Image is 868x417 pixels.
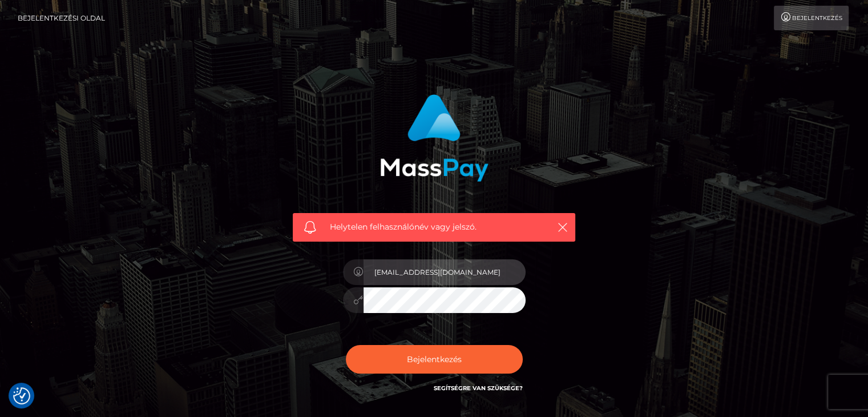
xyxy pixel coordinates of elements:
[774,6,849,30] a: Bejelentkezés
[13,387,30,404] button: Hozzájárulási beállítások
[434,384,523,392] a: Segítségre van szüksége?
[346,345,523,374] button: Bejelentkezés
[364,259,526,285] input: Felhasználónév...
[18,14,105,22] font: Bejelentkezési oldal
[380,94,488,182] img: MassPay bejelentkezés
[13,387,30,404] img: Hozzájárulás gomb újbóli megtekintése
[792,14,842,22] font: Bejelentkezés
[18,6,105,30] a: Bejelentkezési oldal
[407,354,462,364] font: Bejelentkezés
[330,222,477,232] font: Helytelen felhasználónév vagy jelszó.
